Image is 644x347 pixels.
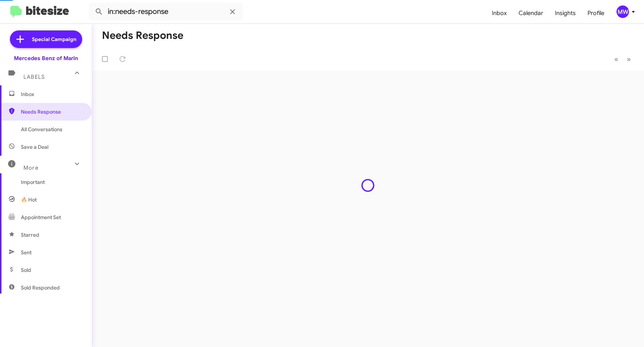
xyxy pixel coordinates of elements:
[616,5,629,18] div: MW
[23,165,39,171] span: More
[14,55,78,62] div: Mercedes Benz of Marin
[32,36,76,43] span: Special Campaign
[21,249,32,256] span: Sent
[549,3,582,24] a: Insights
[614,55,618,64] span: «
[21,143,48,151] span: Save a Deal
[21,178,83,186] span: Important
[21,126,62,133] span: All Conversations
[610,5,636,18] button: MW
[582,3,610,24] a: Profile
[10,30,82,48] a: Special Campaign
[610,52,623,67] button: Previous
[89,3,243,21] input: Search
[23,74,45,80] span: Labels
[622,52,635,67] button: Next
[21,284,60,291] span: Sold Responded
[610,52,635,67] nav: Page navigation example
[21,266,31,274] span: Sold
[627,55,631,64] span: »
[21,214,61,221] span: Appointment Set
[513,3,549,24] a: Calendar
[21,108,83,115] span: Needs Response
[486,3,513,24] a: Inbox
[102,30,183,41] h1: Needs Response
[21,91,83,98] span: Inbox
[21,231,39,239] span: Starred
[21,196,37,203] span: 🔥 Hot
